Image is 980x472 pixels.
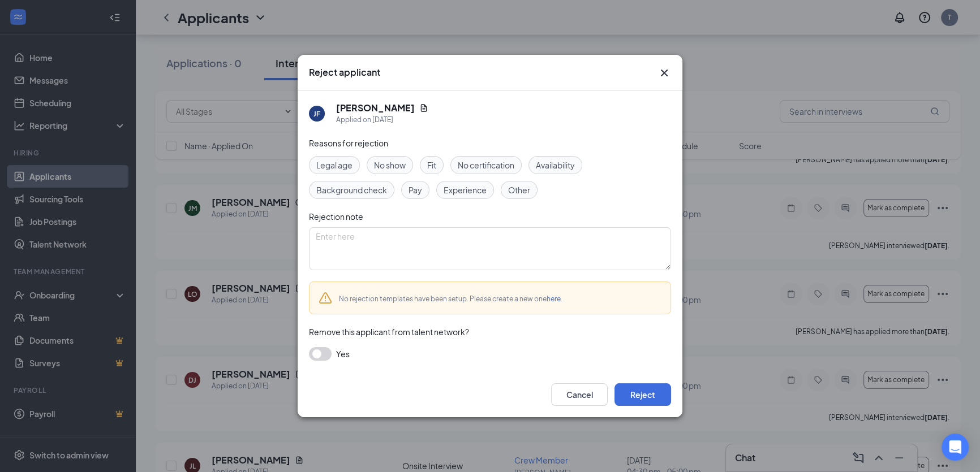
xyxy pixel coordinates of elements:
button: Close [657,66,671,80]
span: Remove this applicant from talent network? [309,327,469,337]
div: Applied on [DATE] [336,114,428,125]
span: Fit [427,159,436,171]
span: Yes [336,347,350,361]
svg: Cross [657,66,671,80]
span: No show [374,159,406,171]
h3: Reject applicant [309,66,380,79]
span: No certification [458,159,514,171]
div: JF [313,109,320,119]
span: Other [508,184,530,196]
svg: Warning [319,291,332,305]
a: here [547,295,561,303]
svg: Document [419,103,428,112]
span: No rejection templates have been setup. Please create a new one . [339,295,562,303]
button: Reject [614,383,671,406]
span: Experience [444,184,487,196]
button: Cancel [551,383,608,406]
span: Legal age [316,159,353,171]
h5: [PERSON_NAME] [336,102,415,114]
span: Availability [536,159,575,171]
div: Open Intercom Messenger [942,434,969,461]
span: Rejection note [309,211,363,222]
span: Reasons for rejection [309,138,388,148]
span: Pay [409,184,422,196]
span: Background check [316,184,387,196]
